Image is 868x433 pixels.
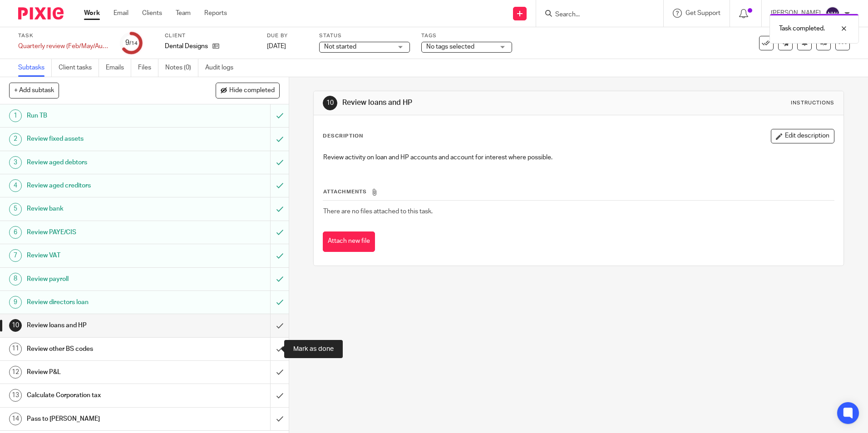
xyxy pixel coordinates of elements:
[18,7,64,20] img: Pixie
[825,6,840,21] img: svg%3E
[323,208,433,215] span: There are no files attached to this task.
[165,42,208,51] p: Dental Designs
[9,249,22,262] div: 7
[267,43,286,49] span: [DATE]
[27,389,183,402] h1: Calculate Corporation tax
[27,272,183,286] h1: Review payroll
[324,44,356,50] span: Not started
[9,296,22,309] div: 9
[176,9,191,18] a: Team
[323,153,833,162] p: Review activity on loan and HP accounts and account for interest where possible.
[18,32,109,39] label: Task
[9,133,22,146] div: 2
[9,203,22,216] div: 5
[27,226,183,239] h1: Review PAYE/CIS
[27,179,183,192] h1: Review aged creditors
[113,9,128,18] a: Email
[791,99,834,107] div: Instructions
[267,32,308,39] label: Due by
[205,59,240,77] a: Audit logs
[18,59,52,77] a: Subtasks
[216,83,280,98] button: Hide completed
[9,83,59,98] button: + Add subtask
[106,59,131,77] a: Emails
[59,59,99,77] a: Client tasks
[323,96,337,110] div: 10
[9,273,22,285] div: 8
[142,9,162,18] a: Clients
[27,319,183,332] h1: Review loans and HP
[27,295,183,309] h1: Review directors loan
[138,59,158,77] a: Files
[27,156,183,169] h1: Review aged debtors
[319,32,410,39] label: Status
[9,109,22,122] div: 1
[204,9,227,18] a: Reports
[165,32,256,39] label: Client
[27,202,183,216] h1: Review bank
[9,319,22,332] div: 10
[342,98,598,108] h1: Review loans and HP
[129,41,138,46] small: /14
[9,343,22,355] div: 11
[84,9,100,18] a: Work
[323,231,375,252] button: Attach new file
[27,365,183,379] h1: Review P&L
[27,412,183,426] h1: Pass to [PERSON_NAME]
[323,133,363,140] p: Description
[9,389,22,402] div: 13
[9,413,22,425] div: 14
[27,132,183,146] h1: Review fixed assets
[426,44,474,50] span: No tags selected
[771,129,834,143] button: Edit description
[125,38,138,48] div: 9
[229,87,275,94] span: Hide completed
[779,24,825,33] p: Task completed.
[421,32,512,39] label: Tags
[27,249,183,262] h1: Review VAT
[323,189,367,194] span: Attachments
[9,226,22,239] div: 6
[165,59,198,77] a: Notes (0)
[27,109,183,123] h1: Run TB
[9,156,22,169] div: 3
[18,42,109,51] div: Quarterly review (Feb/May/Aug/Nov Year end)
[9,179,22,192] div: 4
[9,366,22,379] div: 12
[27,342,183,356] h1: Review other BS codes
